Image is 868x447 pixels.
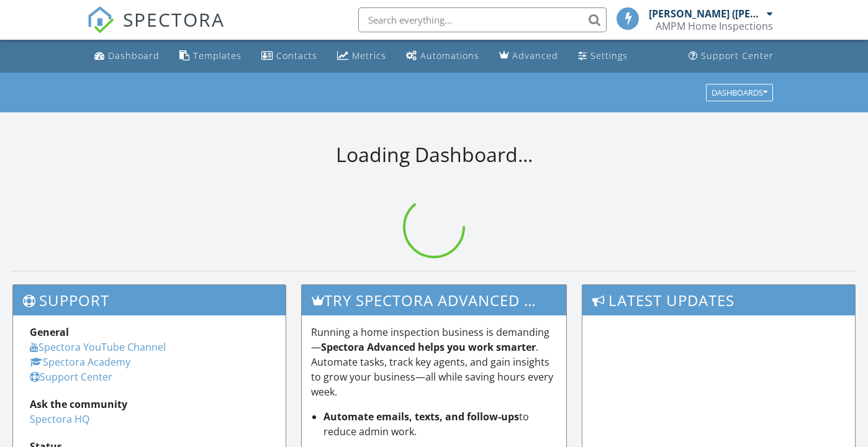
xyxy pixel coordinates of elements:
[352,50,386,61] div: Metrics
[321,340,536,354] strong: Spectora Advanced helps you work smarter
[494,45,563,68] a: Advanced
[323,409,558,439] li: to reduce admin work.
[582,285,855,315] h3: Latest Updates
[30,340,166,354] a: Spectora YouTube Channel
[706,84,773,101] button: Dashboards
[701,50,774,61] div: Support Center
[256,45,322,68] a: Contacts
[276,50,317,61] div: Contacts
[108,50,160,61] div: Dashboard
[123,6,225,32] span: SPECTORA
[30,325,69,339] strong: General
[30,412,89,426] a: Spectora HQ
[89,45,165,68] a: Dashboard
[302,285,567,315] h3: Try spectora advanced [DATE]
[712,88,767,97] div: Dashboards
[573,45,633,68] a: Settings
[358,7,607,32] input: Search everything...
[87,6,114,34] img: The Best Home Inspection Software - Spectora
[174,45,246,68] a: Templates
[13,285,286,315] h3: Support
[30,355,130,369] a: Spectora Academy
[684,45,779,68] a: Support Center
[512,50,558,61] div: Advanced
[30,370,112,384] a: Support Center
[30,397,269,412] div: Ask the community
[332,45,391,68] a: Metrics
[656,20,773,32] div: AMPM Home Inspections
[649,7,764,20] div: [PERSON_NAME] ([PERSON_NAME] ) [PERSON_NAME]
[590,50,628,61] div: Settings
[323,410,519,423] strong: Automate emails, texts, and follow-ups
[401,45,484,68] a: Automations (Basic)
[193,50,242,61] div: Templates
[311,325,558,399] p: Running a home inspection business is demanding— . Automate tasks, track key agents, and gain ins...
[420,50,479,61] div: Automations
[87,17,225,43] a: SPECTORA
